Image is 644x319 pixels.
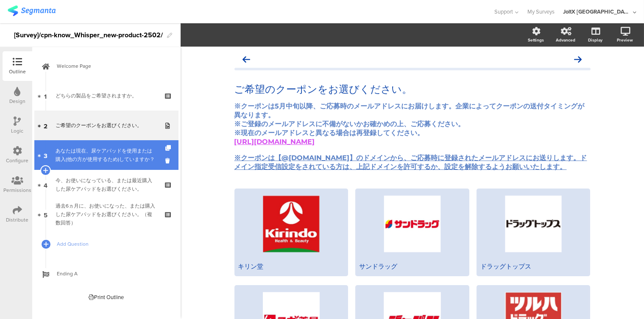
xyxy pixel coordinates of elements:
span: 3 [44,150,47,160]
a: [URL][DOMAIN_NAME] [234,138,315,146]
span: Welcome Page [57,62,165,70]
u: ※クーポンは【@[DOMAIN_NAME]】のドメインから、ご応募時に登録されたメールアドレスにお送りします。ドメイン指定受信設定をされている方は、上記ドメインを許可するか、設定を解除するようお... [234,154,587,171]
span: 2 [44,121,47,130]
a: 1 どちらの製品をご希望されますか。 [34,81,178,111]
div: キリン堂 [238,262,344,271]
div: 今、お使いになっている、または最近購入した尿ケアパッドをお選びください。 [56,176,157,193]
div: Distribute [6,216,29,224]
a: Welcome Page [34,51,178,81]
div: ご希望のクーポンをお選びください。 [56,121,157,130]
span: 4 [44,180,47,189]
a: 2 ご希望のクーポンをお選びください。 [34,111,178,140]
a: 4 今、お使いになっている、または最近購入した尿ケアパッドをお選びください。 [34,170,178,200]
div: JoltX [GEOGRAPHIC_DATA] [563,8,631,16]
div: Settings [528,37,544,43]
a: 3 あなたは現在、尿ケアパッドを使用または購入(他の方が使用するため)していますか？ [34,140,178,170]
div: Print Outline [89,293,124,301]
a: 5 過去6ヵ月に、お使いになった、または購入した尿ケアパッドをお選びください。（複数回答） [34,200,178,229]
div: Display [588,37,602,43]
div: Logic [11,127,24,135]
strong: ※クーポンは5月中旬以降、ご応募時のメールアドレスにお届けします。企業によってクーポンの送付タイミングが異なります。 [234,102,585,119]
i: Duplicate [165,145,173,151]
img: segmanta logo [8,6,56,16]
strong: ※ご登録のメールアドレスに不備がないかお確かめの上、ご応募ください。 [234,120,465,128]
div: Advanced [556,37,575,43]
div: どちらの製品をご希望されますか。 [56,92,157,100]
div: Outline [9,68,26,75]
div: Design [9,97,25,105]
div: ドラッグトップス [480,262,586,271]
span: Add Question [57,240,165,248]
p: ご希望のクーポンをお選びください。 [234,83,591,96]
div: [Survey]/cpn-know_Whisper_new-product-2502/ [14,28,163,42]
div: Preview [617,37,633,43]
div: あなたは現在、尿ケアパッドを使用または購入(他の方が使用するため)していますか？ [56,147,157,164]
div: Configure [6,157,29,164]
div: 過去6ヵ月に、お使いになった、または購入した尿ケアパッドをお選びください。（複数回答） [56,202,157,227]
span: 5 [44,210,47,219]
span: Support [495,8,513,16]
div: Permissions [3,186,31,194]
span: Ending A [57,269,165,278]
span: 1 [45,91,47,100]
a: Ending A [34,259,178,288]
i: Delete [165,157,173,165]
strong: ※現在のメールアドレスと異なる場合は再登録してください。 [234,129,424,137]
div: サンドラッグ [359,262,465,271]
